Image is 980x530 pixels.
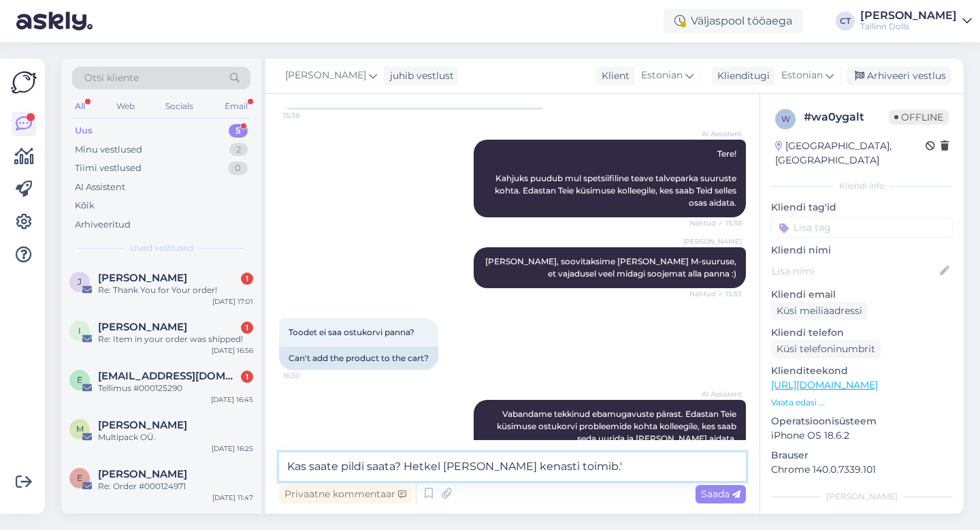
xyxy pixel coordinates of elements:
[212,296,253,307] div: [DATE] 17:01
[771,243,953,258] p: Kliendi nimi
[781,114,790,124] span: w
[98,468,187,480] span: Elo Saar
[241,371,253,383] div: 1
[775,139,926,168] div: [GEOGRAPHIC_DATA], [GEOGRAPHIC_DATA]
[596,69,630,83] div: Klient
[771,428,953,443] p: iPhone OS 18.6.2
[771,379,878,391] a: [URL][DOMAIN_NAME]
[689,289,742,299] span: Nähtud ✓ 15:53
[98,272,187,284] span: Jaanika Seli
[804,109,889,125] div: # wa0ygalt
[771,364,953,378] p: Klienditeekond
[771,511,953,525] p: Märkmed
[77,473,82,483] span: E
[771,326,953,340] p: Kliendi telefon
[130,242,193,254] span: Uued vestlused
[75,218,131,232] div: Arhiveeritud
[771,490,953,503] div: [PERSON_NAME]
[771,414,953,428] p: Operatsioonisüsteem
[241,322,253,334] div: 1
[72,97,88,115] div: All
[98,431,253,443] div: Multipack OÜ.
[781,68,823,83] span: Estonian
[75,143,142,157] div: Minu vestlused
[212,493,253,503] div: [DATE] 11:47
[860,10,972,32] a: [PERSON_NAME]Tallinn Dolls
[78,326,81,336] span: I
[771,180,953,192] div: Kliendi info
[75,181,125,194] div: AI Assistent
[211,394,253,405] div: [DATE] 16:45
[860,21,957,32] div: Tallinn Dolls
[229,124,248,138] div: 5
[836,12,855,31] div: CT
[222,97,250,115] div: Email
[771,287,953,302] p: Kliendi email
[691,129,742,139] span: AI Assistent
[889,110,949,125] span: Offline
[98,370,240,382] span: elsbetv@gmail.com
[701,488,740,500] span: Saada
[78,277,82,287] span: J
[664,9,803,33] div: Väljaspool tööaega
[75,161,142,175] div: Tiimi vestlused
[289,327,414,337] span: Toodet ei saa ostukorvi panna?
[98,284,253,296] div: Re: Thank You for Your order!
[279,452,746,481] textarea: Kas saate pildi saata? Hetkel [PERSON_NAME] kenasti toimib.'
[279,347,438,370] div: Can't add the product to the cart?
[283,110,334,121] span: 15:38
[283,371,334,381] span: 16:30
[771,200,953,215] p: Kliendi tag'id
[641,68,683,83] span: Estonian
[228,161,248,175] div: 0
[75,124,93,138] div: Uus
[771,448,953,463] p: Brauser
[485,256,738,279] span: [PERSON_NAME], soovitaksime [PERSON_NAME] M-suuruse, et vajadusel veel midagi soojemat alla panna :)
[385,69,454,83] div: juhib vestlust
[84,71,139,85] span: Otsi kliente
[98,333,253,345] div: Re: Item in your order was shipped!
[495,149,738,208] span: Tere! Kahjuks puudub mul spetsiifiline teave talveparka suuruste kohta. Edastan Teie küsimuse kol...
[76,424,84,434] span: M
[11,69,37,95] img: Askly Logo
[212,345,253,356] div: [DATE] 16:56
[229,143,248,157] div: 2
[98,419,187,431] span: Marina Semjonova
[212,443,253,454] div: [DATE] 16:25
[860,10,957,21] div: [PERSON_NAME]
[771,340,881,358] div: Küsi telefoninumbrit
[771,463,953,477] p: Chrome 140.0.7339.101
[689,218,742,228] span: Nähtud ✓ 15:38
[98,480,253,493] div: Re: Order #000124971
[98,382,253,394] div: Tellimus #000125290
[712,69,770,83] div: Klienditugi
[497,409,738,443] span: Vabandame tekkinud ebamugavuste pärast. Edastan Teie küsimuse ostukorvi probleemide kohta kolleeg...
[847,67,951,85] div: Arhiveeri vestlus
[285,68,366,83] span: [PERSON_NAME]
[771,396,953,409] p: Vaata edasi ...
[771,217,953,238] input: Lisa tag
[98,321,187,333] span: Iveta Tomera
[163,97,196,115] div: Socials
[691,389,742,399] span: AI Assistent
[683,236,742,247] span: [PERSON_NAME]
[241,272,253,285] div: 1
[114,97,137,115] div: Web
[772,264,937,279] input: Lisa nimi
[771,302,868,320] div: Küsi meiliaadressi
[75,199,95,213] div: Kõik
[279,485,412,503] div: Privaatne kommentaar
[77,375,82,385] span: e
